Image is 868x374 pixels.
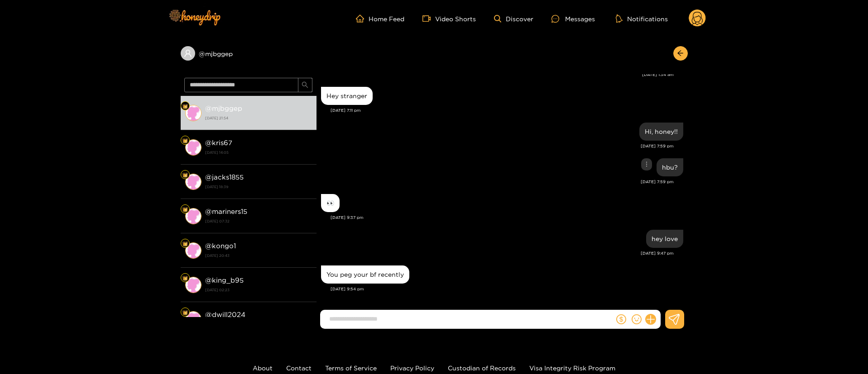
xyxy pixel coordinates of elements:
[253,365,273,371] a: About
[321,87,373,105] div: Aug. 16, 7:11 pm
[448,365,516,371] a: Custodian of Records
[652,235,678,242] div: hey love
[321,194,340,212] div: Aug. 24, 9:37 pm
[185,242,201,259] img: conversation
[422,14,476,23] a: Video Shorts
[616,314,626,324] span: dollar
[205,114,312,122] strong: [DATE] 21:54
[356,14,404,23] a: Home Feed
[205,251,312,260] strong: [DATE] 20:43
[205,148,312,156] strong: [DATE] 14:05
[529,365,615,371] a: Visa Integrity Risk Program
[286,365,312,371] a: Contact
[182,275,188,281] img: Fan Level
[326,92,367,99] div: Hey stranger
[331,286,683,292] div: [DATE] 9:54 pm
[321,71,674,78] div: [DATE] 1:34 am
[182,104,188,109] img: Fan Level
[302,81,308,89] span: search
[390,365,434,371] a: Privacy Policy
[182,207,188,212] img: Fan Level
[205,217,312,225] strong: [DATE] 07:32
[205,139,232,147] strong: @ kris67
[639,123,683,141] div: Aug. 16, 7:59 pm
[657,158,683,176] div: Aug. 16, 7:59 pm
[182,310,188,315] img: Fan Level
[205,311,245,318] strong: @ dwill2024
[184,49,192,57] span: user
[182,138,188,143] img: Fan Level
[331,214,683,221] div: [DATE] 9:37 pm
[325,365,377,371] a: Terms of Service
[356,14,369,23] span: home
[551,14,595,24] div: Messages
[673,46,688,61] button: arrow-left
[185,208,201,224] img: conversation
[321,265,409,284] div: Aug. 24, 9:54 pm
[185,105,201,121] img: conversation
[645,128,678,135] div: Hi, honey!!
[321,250,674,256] div: [DATE] 9:47 pm
[613,14,671,23] button: Notifications
[185,139,201,156] img: conversation
[205,208,247,215] strong: @ mariners15
[321,143,674,149] div: [DATE] 7:59 pm
[205,276,244,284] strong: @ king_b95
[614,312,628,326] button: dollar
[185,311,201,327] img: conversation
[662,164,678,171] div: hbu?
[643,161,650,167] span: more
[677,50,684,57] span: arrow-left
[298,78,312,92] button: search
[321,179,674,185] div: [DATE] 7:59 pm
[205,242,236,250] strong: @ kongo1
[326,199,334,207] div: 👀
[185,277,201,293] img: conversation
[205,104,242,112] strong: @ mjbggep
[326,271,404,278] div: You peg your bf recently
[181,46,317,61] div: @mjbggep
[205,183,312,191] strong: [DATE] 18:39
[185,174,201,190] img: conversation
[182,172,188,178] img: Fan Level
[494,15,533,23] a: Discover
[182,241,188,246] img: Fan Level
[422,14,435,23] span: video-camera
[632,314,642,324] span: smile
[205,286,312,294] strong: [DATE] 02:23
[331,107,683,114] div: [DATE] 7:11 pm
[646,230,683,248] div: Aug. 24, 9:47 pm
[205,173,244,181] strong: @ jacks1855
